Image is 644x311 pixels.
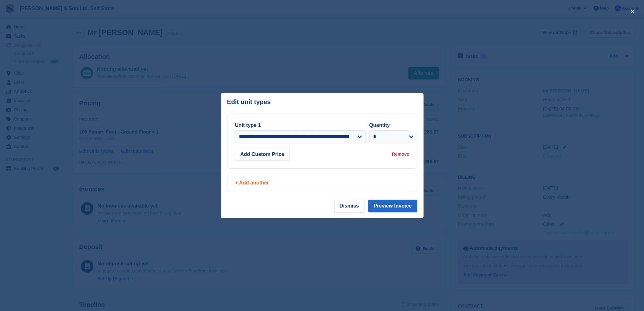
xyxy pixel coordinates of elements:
p: Edit unit types [227,98,271,106]
button: close [628,6,638,16]
label: Quantity [369,122,390,128]
div: + Add another [235,179,409,187]
label: Unit type 1 [235,122,261,128]
div: Remove [392,151,409,158]
button: Add Custom Price [235,148,290,161]
button: Dismiss [334,200,364,212]
button: Preview Invoice [368,200,417,212]
a: + Add another [227,174,417,192]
